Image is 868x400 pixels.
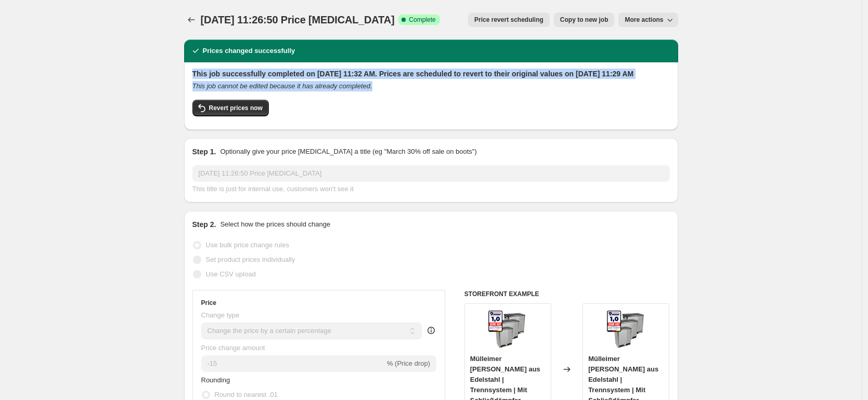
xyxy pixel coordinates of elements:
[201,344,265,352] span: Price change amount
[426,325,436,336] div: help
[206,256,295,263] span: Set product prices individually
[184,12,199,27] button: Price change jobs
[464,290,670,298] h6: STOREFRONT EXAMPLE
[192,219,216,230] h2: Step 2.
[220,146,476,157] p: Optionally give your price [MEDICAL_DATA] a title (eg "March 30% off sale on boots")
[192,146,216,157] h2: Step 1.
[209,104,263,112] span: Revert prices now
[220,219,330,230] p: Select how the prices should change
[554,12,615,27] button: Copy to new job
[192,185,354,193] span: This title is just for internal use, customers won't see it
[192,165,670,182] input: 30% off holiday sale
[192,82,372,90] i: This job cannot be edited because it has already completed.
[201,355,385,372] input: -15
[605,309,647,351] img: Muelleimer-Felix-in-3-Farben_1_80x.jpg
[192,100,269,116] button: Revert prices now
[206,241,289,249] span: Use bulk price change rules
[560,16,608,24] span: Copy to new job
[201,311,240,319] span: Change type
[468,12,550,27] button: Price revert scheduling
[201,14,395,25] span: [DATE] 11:26:50 Price [MEDICAL_DATA]
[409,16,435,24] span: Complete
[625,16,663,24] span: More actions
[206,270,256,278] span: Use CSV upload
[618,12,678,27] button: More actions
[487,309,528,351] img: Muelleimer-Felix-in-3-Farben_1_80x.jpg
[201,299,216,307] h3: Price
[474,16,543,24] span: Price revert scheduling
[201,376,230,384] span: Rounding
[192,69,670,79] h2: This job successfully completed on [DATE] 11:32 AM. Prices are scheduled to revert to their origi...
[203,46,295,56] h2: Prices changed successfully
[387,359,430,367] span: % (Price drop)
[215,391,278,398] span: Round to nearest .01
